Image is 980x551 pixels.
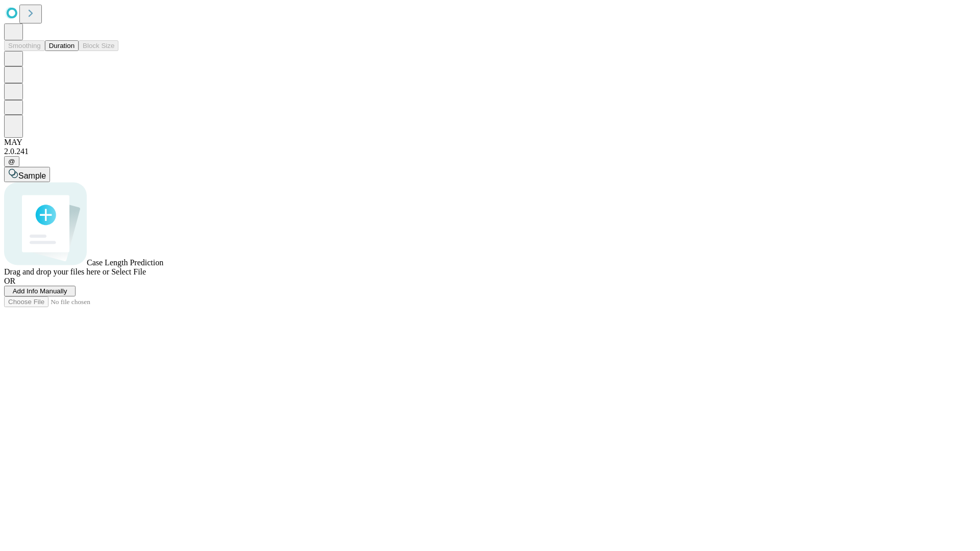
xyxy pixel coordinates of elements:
[13,287,67,295] span: Add Info Manually
[4,147,976,156] div: 2.0.241
[79,40,118,51] button: Block Size
[45,40,79,51] button: Duration
[111,267,146,276] span: Select File
[18,171,46,180] span: Sample
[4,156,19,167] button: @
[4,286,76,296] button: Add Info Manually
[4,40,45,51] button: Smoothing
[4,267,109,276] span: Drag and drop your files here or
[87,258,163,267] span: Case Length Prediction
[4,167,50,182] button: Sample
[4,138,976,147] div: MAY
[8,158,15,165] span: @
[4,277,15,285] span: OR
